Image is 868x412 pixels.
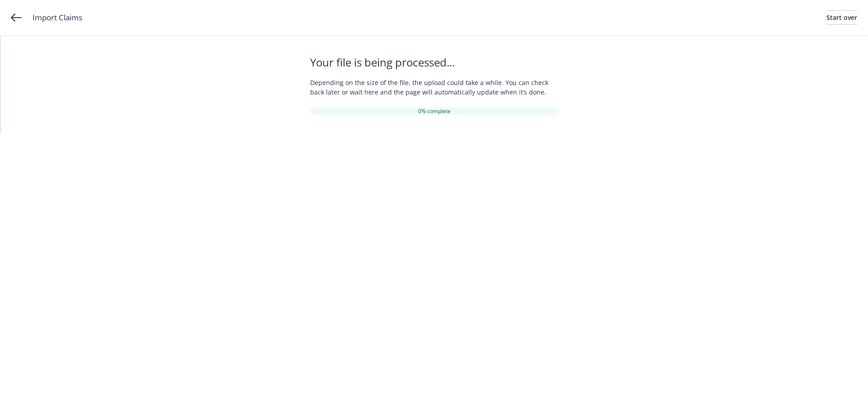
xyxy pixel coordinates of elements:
span: Import Claims [33,12,82,24]
span: Depending on the size of the file, the upload could take a while. You can check back later or wai... [310,78,559,97]
a: Start over [826,10,857,25]
span: Your file is being processed... [310,54,559,71]
div: Start over [826,11,857,24]
span: 0% complete [418,107,451,115]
